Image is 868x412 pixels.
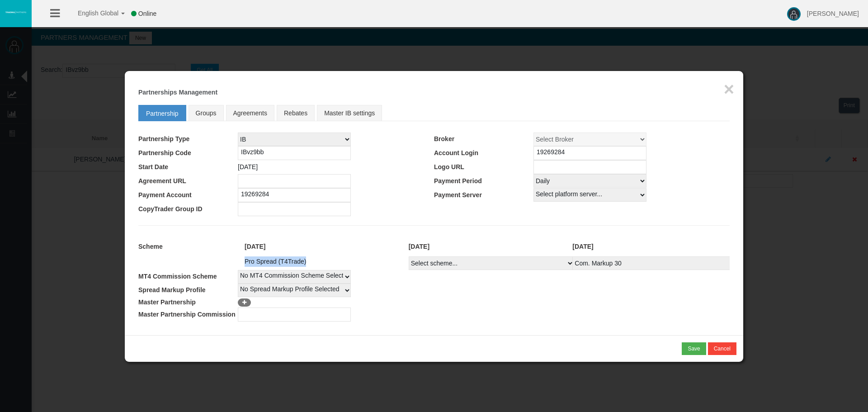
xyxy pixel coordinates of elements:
[138,237,238,256] td: Scheme
[434,174,533,188] td: Payment Period
[682,342,706,355] button: Save
[245,258,306,265] span: Pro Spread (T4Trade)
[138,160,238,174] td: Start Date
[787,7,801,21] img: user-image
[138,297,238,308] td: Master Partnership
[402,242,566,252] div: [DATE]
[277,105,315,121] a: Rebates
[196,109,217,117] span: Groups
[138,146,238,160] td: Partnership Code
[434,146,533,160] td: Account Login
[226,105,274,121] a: Agreements
[688,345,700,353] div: Save
[434,160,533,174] td: Logo URL
[138,202,238,216] td: CopyTrader Group ID
[238,242,402,252] div: [DATE]
[138,308,238,322] td: Master Partnership Commission
[434,188,533,202] td: Payment Server
[138,105,186,121] a: Partnership
[138,174,238,188] td: Agreement URL
[189,105,224,121] a: Groups
[807,10,859,17] span: [PERSON_NAME]
[5,10,27,14] img: logo.svg
[66,9,118,17] span: English Global
[566,242,730,252] div: [DATE]
[724,80,734,98] button: ×
[138,89,217,96] b: Partnerships Management
[708,342,736,355] button: Cancel
[434,133,533,146] td: Broker
[138,284,238,297] td: Spread Markup Profile
[238,163,258,170] span: [DATE]
[138,133,238,146] td: Partnership Type
[317,105,382,121] a: Master IB settings
[138,270,238,284] td: MT4 Commission Scheme
[138,188,238,202] td: Payment Account
[138,10,156,17] span: Online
